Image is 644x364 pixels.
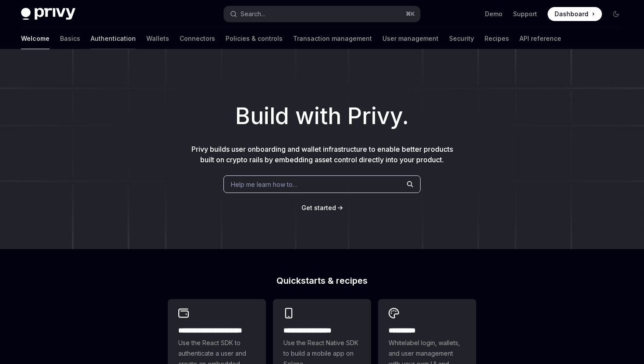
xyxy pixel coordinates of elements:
[60,28,80,49] a: Basics
[485,10,502,18] a: Demo
[293,28,372,49] a: Transaction management
[146,28,169,49] a: Wallets
[382,28,439,49] a: User management
[21,28,50,49] a: Welcome
[21,8,75,20] img: dark logo
[224,6,420,22] button: Search...⌘K
[14,99,630,133] h1: Build with Privy.
[548,7,602,21] a: Dashboard
[609,7,623,21] button: Toggle dark mode
[91,28,136,49] a: Authentication
[301,203,336,212] a: Get started
[226,28,283,49] a: Policies & controls
[301,204,336,211] span: Get started
[406,11,415,18] span: ⌘ K
[191,145,453,164] span: Privy builds user onboarding and wallet infrastructure to enable better products built on crypto ...
[168,276,476,285] h2: Quickstarts & recipes
[555,10,588,18] span: Dashboard
[520,28,561,49] a: API reference
[485,28,509,49] a: Recipes
[231,180,297,189] span: Help me learn how to…
[180,28,215,49] a: Connectors
[241,9,265,19] div: Search...
[513,10,537,18] a: Support
[449,28,474,49] a: Security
